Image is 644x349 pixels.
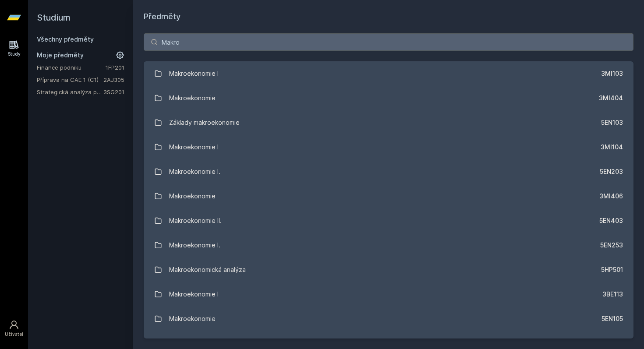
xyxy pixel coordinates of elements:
a: 2AJ305 [103,76,124,83]
div: Makroekonomie [169,310,216,328]
a: Makroekonomie I 3MI104 [144,135,633,159]
div: Makroekonomie I [169,286,219,303]
div: 5EN103 [601,118,623,127]
div: 3BE113 [602,290,623,299]
div: 3MI404 [599,94,623,102]
div: Makroekonomie I. [169,236,220,254]
a: Základy makroekonomie 5EN103 [144,110,633,135]
a: Finance podniku [37,63,106,72]
div: Makroekonomie I [169,138,219,156]
a: Makroekonomie I 3BE113 [144,282,633,307]
a: Makroekonomie I 3MI103 [144,61,633,86]
div: 5EN105 [602,314,623,323]
div: Uživatel [5,331,23,338]
a: 1FP201 [106,64,124,71]
div: Makroekonomie I. [169,163,220,180]
a: Makroekonomie 3MI404 [144,86,633,110]
div: Základy makroekonomie [169,114,240,131]
a: Makroekonomie I. 5EN203 [144,159,633,184]
a: Příprava na CAE 1 (C1) [37,75,103,84]
a: Study [2,35,26,62]
a: Makroekonomická analýza 5HP501 [144,257,633,282]
a: Makroekonomie 5EN105 [144,307,633,331]
a: Strategická analýza pro informatiky a statistiky [37,88,103,96]
div: Makroekonomie [169,89,216,107]
div: Makroekonomie [169,187,216,205]
div: 5EN253 [600,241,623,250]
a: Uživatel [2,315,26,342]
a: Makroekonomie 3MI406 [144,184,633,208]
div: 3MI104 [601,143,623,152]
input: Název nebo ident předmětu… [144,33,633,51]
div: 3MI406 [599,192,623,201]
a: Všechny předměty [37,35,94,43]
a: 3SG201 [103,88,124,95]
a: Makroekonomie I. 5EN253 [144,233,633,257]
h1: Předměty [144,11,633,23]
a: Makroekonomie II. 5EN403 [144,208,633,233]
div: 5EN203 [600,167,623,176]
div: Study [8,51,21,57]
span: Moje předměty [37,51,84,60]
div: Makroekonomie I [169,65,219,82]
div: Makroekonomická analýza [169,261,246,278]
div: Makroekonomie II. [169,212,222,229]
div: 5EN403 [599,216,623,225]
div: 3MI103 [601,69,623,78]
div: 5HP501 [601,265,623,274]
